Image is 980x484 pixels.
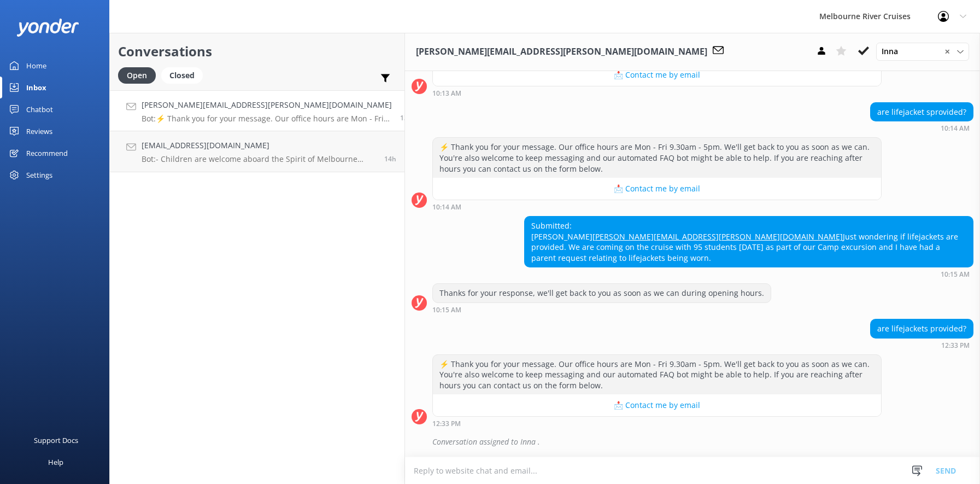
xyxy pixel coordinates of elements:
strong: 12:33 PM [941,342,970,349]
div: Conversation assigned to Inna . [432,433,973,451]
div: Oct 08 2025 10:15am (UTC +11:00) Australia/Sydney [432,306,771,313]
div: Chatbot [26,98,53,120]
span: ✕ [944,46,950,57]
h4: [EMAIL_ADDRESS][DOMAIN_NAME] [142,139,376,151]
span: Oct 07 2025 10:29pm (UTC +11:00) Australia/Sydney [384,154,396,164]
div: Assign User [876,43,969,60]
div: Recommend [26,142,68,164]
div: Inbox [26,77,46,98]
div: Thanks for your response, we'll get back to you as soon as we can during opening hours. [433,284,771,302]
strong: 12:33 PM [432,421,461,427]
strong: 10:15 AM [941,271,970,278]
div: Oct 08 2025 12:33pm (UTC +11:00) Australia/Sydney [870,341,973,349]
div: are lifejackets provided? [871,319,973,338]
strong: 10:15 AM [432,307,461,313]
a: Closed [161,69,208,81]
div: are lifejacket sprovided? [871,103,973,121]
div: Oct 08 2025 12:33pm (UTC +11:00) Australia/Sydney [432,419,882,427]
strong: 10:13 AM [432,90,461,97]
a: [PERSON_NAME][EMAIL_ADDRESS][PERSON_NAME][DOMAIN_NAME] [592,231,843,242]
a: [EMAIL_ADDRESS][DOMAIN_NAME]Bot:- Children are welcome aboard the Spirit of Melbourne Dinner Crui... [110,131,404,172]
div: Oct 08 2025 10:14am (UTC +11:00) Australia/Sydney [870,124,973,132]
div: Reviews [26,120,52,142]
div: Oct 08 2025 10:14am (UTC +11:00) Australia/Sydney [432,203,882,211]
a: [PERSON_NAME][EMAIL_ADDRESS][PERSON_NAME][DOMAIN_NAME]Bot:⚡ Thank you for your message. Our offic... [110,90,404,131]
div: Oct 08 2025 10:13am (UTC +11:00) Australia/Sydney [432,89,882,97]
div: Home [26,55,46,77]
a: Open [118,69,161,81]
button: 📩 Contact me by email [433,178,881,200]
h4: [PERSON_NAME][EMAIL_ADDRESS][PERSON_NAME][DOMAIN_NAME] [142,99,392,111]
div: ⚡ Thank you for your message. Our office hours are Mon - Fri 9.30am - 5pm. We'll get back to you ... [433,138,881,178]
div: Closed [161,67,203,84]
span: Inna [882,45,905,57]
h2: Conversations [118,41,396,62]
div: 2025-10-08T01:46:20.749 [412,433,973,451]
div: Open [118,67,156,84]
p: Bot: ⚡ Thank you for your message. Our office hours are Mon - Fri 9.30am - 5pm. We'll get back to... [142,114,392,124]
h3: [PERSON_NAME][EMAIL_ADDRESS][PERSON_NAME][DOMAIN_NAME] [416,45,707,59]
span: Oct 08 2025 12:33pm (UTC +11:00) Australia/Sydney [400,113,414,123]
div: Support Docs [34,429,78,451]
div: Oct 08 2025 10:15am (UTC +11:00) Australia/Sydney [524,270,973,278]
button: 📩 Contact me by email [433,394,881,416]
div: ⚡ Thank you for your message. Our office hours are Mon - Fri 9.30am - 5pm. We'll get back to you ... [433,355,881,395]
img: yonder-white-logo.png [16,19,79,37]
strong: 10:14 AM [432,204,461,211]
div: Help [48,451,63,473]
strong: 10:14 AM [941,125,970,132]
button: 📩 Contact me by email [433,64,881,86]
p: Bot: - Children are welcome aboard the Spirit of Melbourne Dinner Cruise, but they must remain se... [142,154,376,164]
div: Settings [26,164,52,186]
div: Submitted: [PERSON_NAME] Just wondering if lifejackets are provided. We are coming on the cruise ... [525,217,973,267]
